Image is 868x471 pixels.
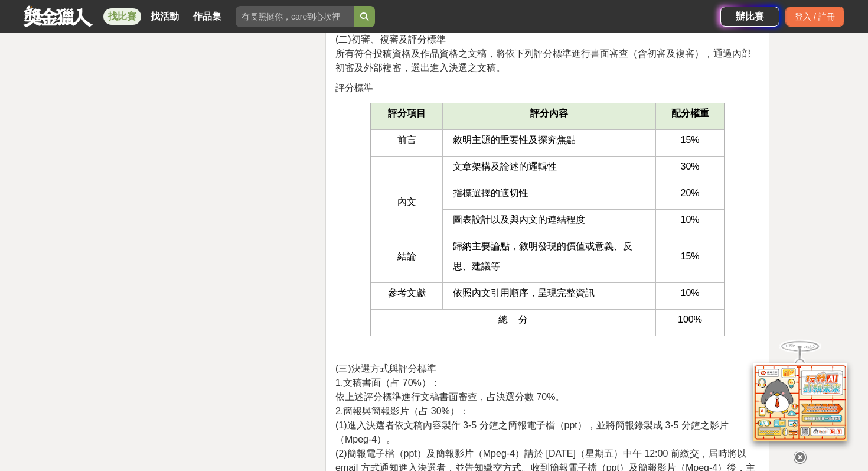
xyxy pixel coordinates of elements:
strong: 評分項目 [388,108,426,118]
a: 作品集 [188,8,226,25]
span: 10% [681,215,700,225]
span: 1.文稿書面（占 70%）： [335,378,440,388]
span: 思、建議等 [453,261,500,271]
strong: 評分內容 [530,108,568,118]
a: 找活動 [146,8,184,25]
input: 有長照挺你，care到心坎裡！青春出手，拍出照顧 影音徵件活動 [236,6,354,27]
span: 敘明主題的重要性及探究焦點 [453,135,576,145]
span: 歸納主要論點，敘明發現的價值或意義、反 [453,241,632,251]
span: (三)決選方式與評分標準 [335,363,436,373]
span: 文章架構及論述的邏輯性 [453,161,557,171]
span: 依上述評分標準進行文稿書面審查，占決選分數 70%。 [335,392,564,402]
span: 30% [681,161,700,171]
span: 圖表設計以及與內文的連結程度 [453,215,585,225]
span: 結論 [397,251,416,261]
span: 20% [681,188,700,198]
span: (1)進入決選者依文稿內容製作 3-5 分鐘之簡報電子檔（ppt），並將簡報錄製成 3-5 分鐘之影片（Mpeg-4）。 [335,420,729,444]
span: 15% [681,135,700,145]
span: (二)初審、複審及評分標準 [335,34,446,44]
span: 所有符合投稿資格及作品資格之文稿，將依下列評分標準進行書面審查（含初審及複審），通過內部初審及外部複審，選出進入決選之文稿。 [335,48,751,73]
a: 找比賽 [103,8,141,25]
div: 登入 / 註冊 [785,7,844,27]
span: 參考文獻 [388,288,426,298]
span: 依照內文引用順序，呈現完整資訊 [453,288,595,298]
a: 辦比賽 [720,7,779,27]
span: 內文 [397,197,416,207]
span: 10% [681,288,700,298]
span: 前言 [397,135,416,145]
span: 2.簡報與簡報影片（占 30%）： [335,406,469,416]
span: 15% [681,251,700,261]
span: 指標選擇的適切性 [453,188,528,198]
span: 評分標準 [335,83,373,93]
strong: 配分權重 [671,108,709,118]
img: d2146d9a-e6f6-4337-9592-8cefde37ba6b.png [753,363,847,441]
span: 100% [678,314,702,324]
span: 總 分 [498,314,528,324]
